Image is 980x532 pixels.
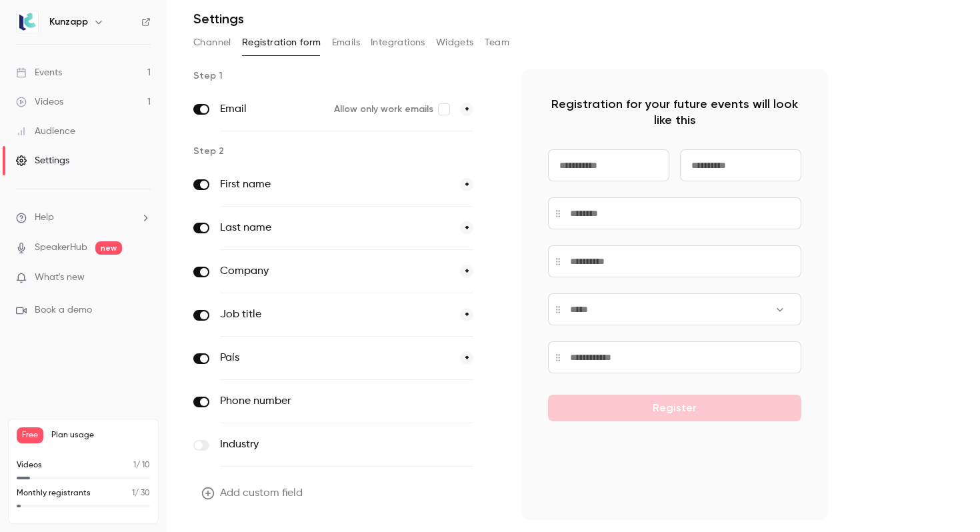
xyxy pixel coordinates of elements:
span: Free [17,427,43,443]
label: País [220,350,449,366]
h1: Settings [193,11,244,27]
p: / 30 [132,487,150,499]
li: help-dropdown-opener [16,211,151,225]
span: 1 [132,489,135,497]
button: Registration form [242,32,321,53]
label: Industry [220,437,418,453]
label: Job title [220,307,449,323]
label: Last name [220,220,449,236]
p: Step 1 [193,69,500,83]
label: Company [220,263,449,279]
div: Audience [16,125,75,138]
p: Monthly registrants [17,487,91,499]
span: 1 [133,461,136,469]
label: Phone number [220,393,418,409]
button: Add custom field [193,480,313,507]
div: Settings [16,154,69,167]
label: Allow only work emails [334,103,449,116]
label: Email [220,101,323,117]
h6: Kunzapp [49,15,88,29]
button: Channel [193,32,231,53]
span: Book a demo [35,303,92,317]
button: Widgets [436,32,474,53]
p: Registration for your future events will look like this [548,96,801,128]
span: What's new [35,271,85,285]
label: First name [220,177,449,193]
img: Kunzapp [17,11,38,33]
span: Help [35,211,54,225]
button: Team [485,32,510,53]
button: Emails [332,32,360,53]
p: Step 2 [193,145,500,158]
div: Videos [16,95,63,109]
div: Events [16,66,62,79]
p: Videos [17,459,42,471]
button: Integrations [371,32,425,53]
p: / 10 [133,459,150,471]
a: SpeakerHub [35,241,87,255]
span: Plan usage [51,430,150,441]
span: new [95,241,122,255]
